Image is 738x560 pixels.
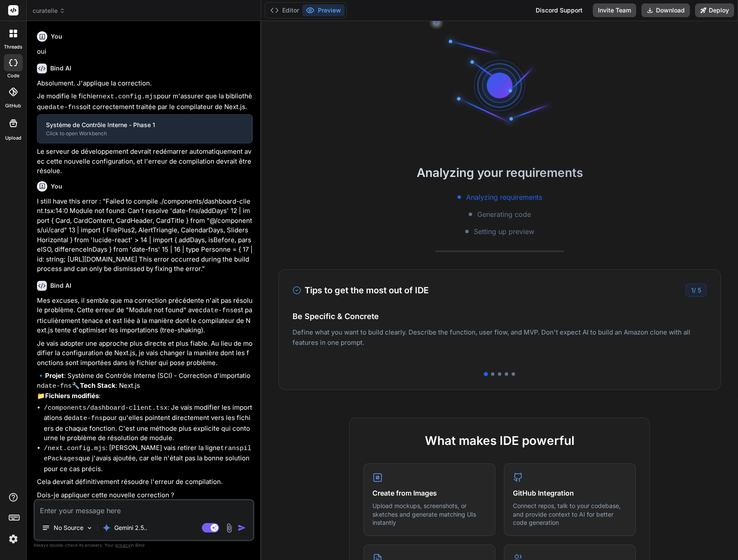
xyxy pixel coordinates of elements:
span: 5 [698,286,701,294]
button: Deploy [695,3,734,17]
h4: GitHub Integration [513,488,627,498]
strong: Projet [45,371,64,380]
p: Upload mockups, screenshots, or sketches and generate matching UIs instantly [372,502,486,527]
img: settings [6,532,21,546]
code: date-fns [72,415,103,422]
p: Gemini 2.5.. [114,523,147,532]
span: Generating code [477,209,531,219]
h6: You [51,32,62,41]
h6: You [51,182,62,191]
li: : Je vais modifier les importations de pour qu'elles pointent directement vers les fichiers de ch... [44,403,253,443]
img: attachment [224,523,234,533]
button: Preview [302,4,345,16]
h3: Tips to get the most out of IDE [293,284,429,297]
button: Invite Team [593,3,636,17]
label: Upload [5,134,21,142]
h6: Bind AI [50,64,71,73]
p: No Source [54,523,83,532]
span: curatelle [33,6,65,15]
code: next.config.mjs [99,93,157,100]
p: Always double-check its answers. Your in Bind [34,541,254,549]
strong: Fichiers modifiés [45,392,99,400]
p: I still have this error : "Failed to compile ./components/dashboard-client.tsx:14:0 Module not fo... [37,197,253,274]
h2: Analyzing your requirements [261,164,738,182]
p: Connect repos, talk to your codebase, and provide context to AI for better code generation [513,502,627,527]
div: / [686,283,707,297]
span: Setting up preview [474,226,534,237]
span: privacy [115,542,131,548]
span: 1 [691,286,694,294]
p: oui [37,47,253,57]
code: date-fns [41,383,72,390]
strong: Tech Stack [80,381,116,390]
label: code [7,72,19,79]
p: Absolument. J'applique la correction. [37,79,253,88]
p: Je modifie le fichier pour m'assurer que la bibliothèque soit correctement traitée par le compila... [37,91,253,113]
h6: Bind AI [50,281,71,290]
span: Analyzing requirements [466,192,542,202]
img: icon [238,523,246,532]
img: Pick Models [86,524,93,532]
code: date-fns [49,104,79,111]
p: 🔹 : Système de Contrôle Interne (SCI) - Correction d'importation 🔧 : Next.js 📁 : [37,371,253,401]
p: Le serveur de développement devrait redémarrer automatiquement avec cette nouvelle configuration,... [37,147,253,176]
li: : [PERSON_NAME] vais retirer la ligne que j'avais ajoutée, car elle n'était pas la bonne solution... [44,443,253,474]
p: Je vais adopter une approche plus directe et plus fiable. Au lieu de modifier la configuration de... [37,339,253,368]
code: date-fns [203,307,234,314]
h2: What makes IDE powerful [363,432,636,450]
button: Editor [267,4,302,16]
p: Dois-je appliquer cette nouvelle correction ? [37,490,253,500]
code: /next.config.mjs [44,445,106,452]
h4: Be Specific & Concrete [293,310,707,322]
div: Discord Support [531,3,588,17]
h4: Create from Images [372,488,486,498]
button: Download [641,3,690,17]
p: Cela devrait définitivement résoudre l'erreur de compilation. [37,477,253,487]
img: Gemini 2.5 Pro [102,523,111,532]
p: Mes excuses, il semble que ma correction précédente n'ait pas résolu le problème. Cette erreur de... [37,296,253,335]
label: GitHub [5,102,21,110]
label: threads [4,43,22,51]
div: Système de Contrôle Interne - Phase 1 [46,121,243,129]
div: Click to open Workbench [46,130,243,137]
code: /components/dashboard-client.tsx [44,405,168,412]
button: Système de Contrôle Interne - Phase 1Click to open Workbench [37,115,252,143]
